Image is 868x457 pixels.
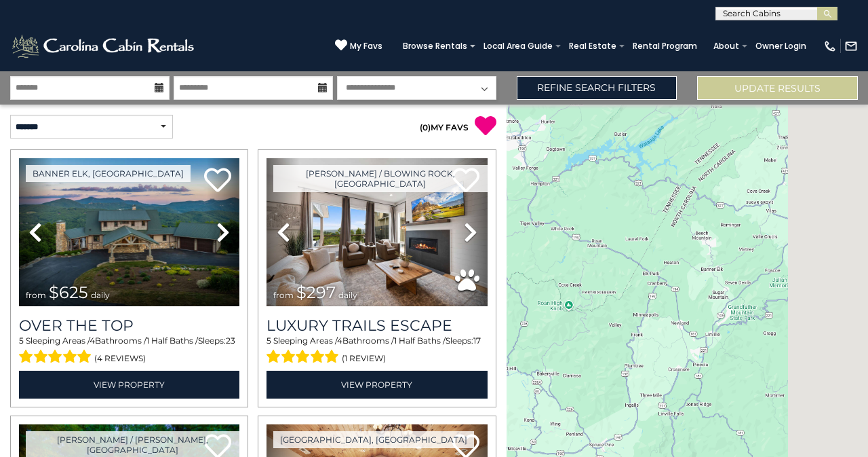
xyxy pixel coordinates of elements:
span: 4 [337,335,342,346]
span: 5 [267,335,271,346]
span: (1 review) [342,350,386,367]
a: Add to favorites [204,166,231,196]
a: Refine Search Filters [517,76,677,100]
a: Local Area Guide [477,37,559,56]
a: Banner Elk, [GEOGRAPHIC_DATA] [26,165,191,182]
span: daily [338,290,357,300]
span: 0 [422,122,428,132]
button: Update Results [697,76,858,100]
span: (4 reviews) [94,350,146,367]
a: (0)MY FAVS [420,122,469,132]
span: 1 Half Baths / [146,335,198,346]
a: Rental Program [626,37,704,56]
img: phone-regular-white.png [823,39,837,53]
div: Sleeping Areas / Bathrooms / Sleeps: [19,335,239,367]
span: My Favs [350,40,382,52]
img: thumbnail_167153549.jpeg [19,158,239,306]
a: [GEOGRAPHIC_DATA], [GEOGRAPHIC_DATA] [273,431,474,448]
a: Over The Top [19,316,239,335]
a: Luxury Trails Escape [267,316,487,335]
span: 4 [90,335,95,346]
span: 1 Half Baths / [394,335,446,346]
img: thumbnail_168695581.jpeg [267,158,487,306]
a: Browse Rentals [396,37,474,56]
span: 17 [473,335,481,346]
a: My Favs [335,39,382,53]
a: View Property [19,371,239,399]
span: $625 [49,282,88,302]
img: mail-regular-white.png [844,39,858,53]
span: 23 [226,335,235,346]
span: from [26,290,46,300]
a: Owner Login [749,37,813,56]
a: About [707,37,746,56]
a: [PERSON_NAME] / Blowing Rock, [GEOGRAPHIC_DATA] [273,165,487,192]
span: ( ) [420,122,431,132]
span: from [273,290,294,300]
span: $297 [296,282,336,302]
a: Real Estate [562,37,623,56]
img: White-1-2.png [10,33,198,60]
span: 5 [19,335,24,346]
div: Sleeping Areas / Bathrooms / Sleeps: [267,335,487,367]
a: View Property [267,371,487,399]
span: daily [91,290,110,300]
